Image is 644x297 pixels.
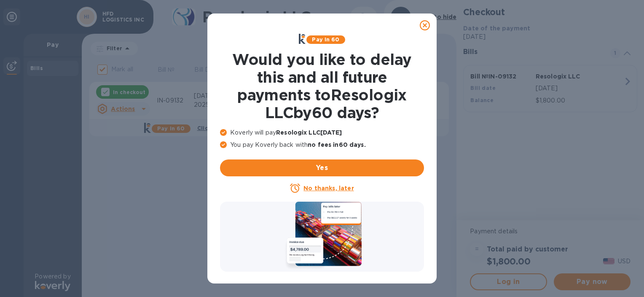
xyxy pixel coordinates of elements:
[227,163,417,173] span: Yes
[220,159,424,176] button: Yes
[308,141,365,148] b: no fees in 60 days .
[312,36,339,43] b: Pay in 60
[220,140,424,149] p: You pay Koverly back with
[220,128,424,137] p: Koverly will pay
[220,51,424,121] h1: Would you like to delay this and all future payments to Resologix LLC by 60 days ?
[276,129,342,136] b: Resologix LLC [DATE]
[303,185,354,192] u: No thanks, later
